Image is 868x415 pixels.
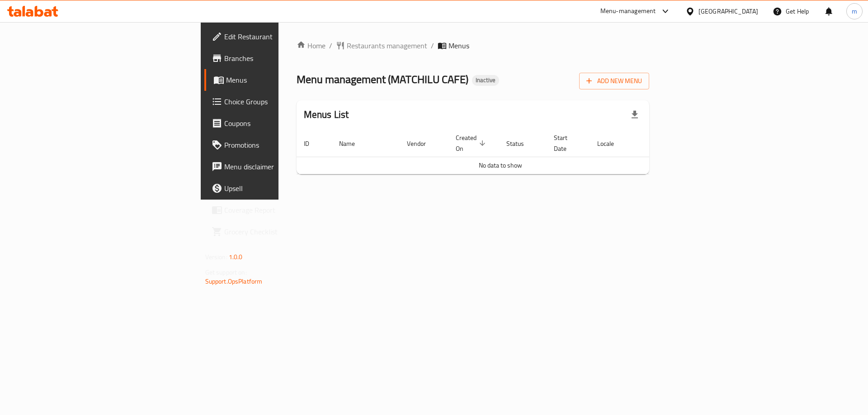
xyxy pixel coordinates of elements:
[204,134,346,156] a: Promotions
[204,112,346,134] a: Coupons
[204,177,346,199] a: Upsell
[506,138,536,149] span: Status
[479,159,522,171] span: No data to show
[297,69,468,89] span: Menu management ( MATCHILU CAFE )
[224,205,339,215] span: Coverage Report
[579,73,649,89] button: Add New Menu
[204,69,346,91] a: Menus
[204,26,346,47] a: Edit Restaurant
[297,40,650,51] nav: breadcrumb
[224,31,339,42] span: Edit Restaurant
[205,266,247,278] span: Get support on:
[204,221,346,242] a: Grocery Checklist
[204,47,346,69] a: Branches
[637,130,704,157] th: Actions
[600,6,656,17] div: Menu-management
[297,130,704,174] table: enhanced table
[226,75,339,85] span: Menus
[347,40,427,51] span: Restaurants management
[224,53,339,64] span: Branches
[448,40,469,51] span: Menus
[597,138,626,149] span: Locale
[586,75,642,87] span: Add New Menu
[205,275,263,287] a: Support.OpsPlatform
[224,140,339,150] span: Promotions
[339,138,367,149] span: Name
[431,40,434,51] li: /
[204,199,346,221] a: Coverage Report
[624,104,646,126] div: Export file
[472,75,499,86] div: Inactive
[224,161,339,172] span: Menu disclaimer
[224,96,339,107] span: Choice Groups
[456,132,488,154] span: Created On
[204,156,346,177] a: Menu disclaimer
[304,138,321,149] span: ID
[205,251,227,263] span: Version:
[407,138,438,149] span: Vendor
[224,183,339,194] span: Upsell
[204,91,346,112] a: Choice Groups
[224,118,339,129] span: Coupons
[554,132,579,154] span: Start Date
[472,76,499,84] span: Inactive
[336,40,427,51] a: Restaurants management
[852,6,857,16] span: m
[224,226,339,237] span: Grocery Checklist
[304,108,349,121] h2: Menus List
[698,6,758,16] div: [GEOGRAPHIC_DATA]
[229,251,243,263] span: 1.0.0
